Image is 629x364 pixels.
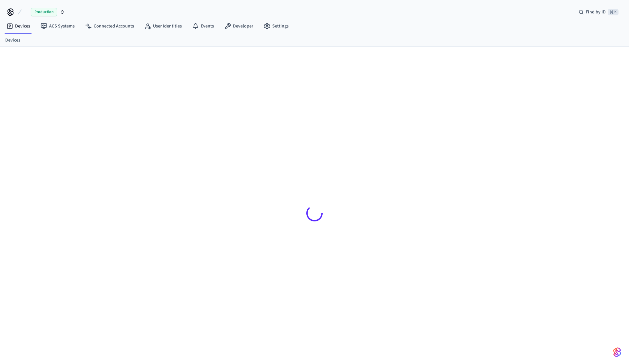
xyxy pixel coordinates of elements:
[187,20,219,32] a: Events
[573,6,624,18] div: Find by ID⌘ K
[80,20,139,32] a: Connected Accounts
[1,20,35,32] a: Devices
[613,347,621,357] img: SeamLogoGradient.69752ec5.svg
[608,9,619,15] span: ⌘ K
[31,8,57,16] span: Production
[219,20,258,32] a: Developer
[35,20,80,32] a: ACS Systems
[5,37,20,44] a: Devices
[258,20,294,32] a: Settings
[586,9,606,15] span: Find by ID
[139,20,187,32] a: User Identities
